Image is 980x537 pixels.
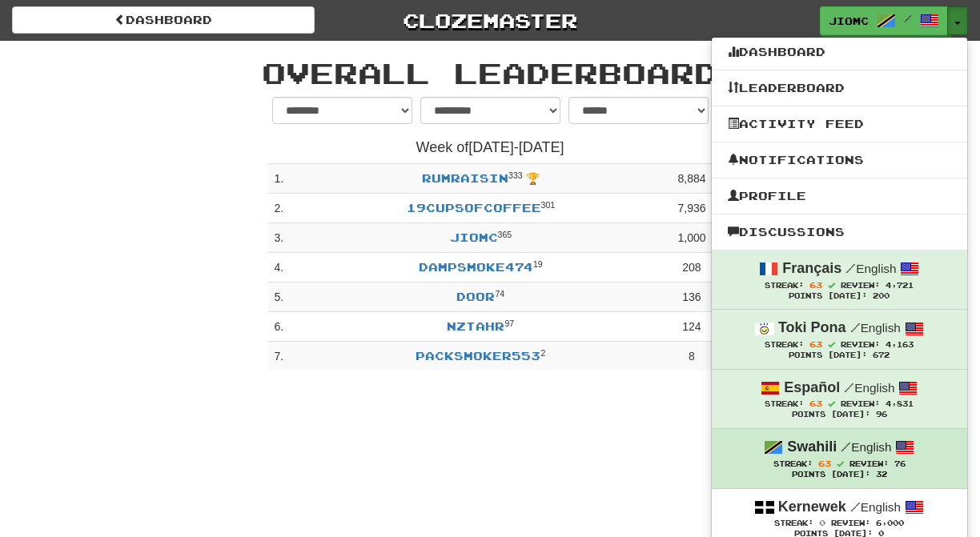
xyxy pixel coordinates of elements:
a: Clozemaster [339,6,641,34]
span: 63 [818,459,831,468]
span: 6,000 [876,519,904,527]
h1: Overall Leaderboard [34,57,946,89]
td: 7 . [268,342,291,371]
strong: Español [784,379,840,395]
td: 2 . [268,194,291,223]
span: 4,721 [886,281,914,290]
small: English [845,262,896,275]
a: packsmoker553 [416,349,540,363]
a: Profile [712,186,967,206]
a: Toki Pona /English Streak: 63 Review: 4,163 Points [DATE]: 672 [712,310,967,368]
sup: Level 301 [541,200,556,210]
div: Points [DATE]: 672 [728,351,951,361]
strong: Toki Pona [778,319,846,335]
a: Discussions [712,222,967,242]
small: English [844,381,894,395]
a: Door [456,290,495,303]
td: 1 . [268,164,291,194]
span: 🏆 [526,172,540,185]
td: 4 . [268,253,291,283]
span: Streak includes today. [828,400,835,407]
span: 63 [809,339,822,349]
a: NZTahr [447,319,504,333]
span: Streak includes today. [837,460,844,467]
a: Leaderboard [712,78,967,98]
span: Streak: [765,281,804,290]
a: JioMc [450,230,498,244]
span: 4,163 [886,340,914,349]
span: 76 [894,459,906,468]
a: Activity Feed [712,114,967,134]
a: Notifications [712,150,967,170]
td: 8 [671,342,712,371]
td: 136 [671,283,712,312]
span: Review: [831,519,870,527]
span: Streak: [765,340,804,349]
a: JioMc / [820,6,948,35]
a: Français /English Streak: 63 Review: 4,721 Points [DATE]: 200 [712,250,967,309]
a: Español /English Streak: 63 Review: 4,831 Points [DATE]: 96 [712,370,967,428]
span: 0 [819,518,825,527]
span: 4,831 [886,399,914,408]
span: Review: [841,399,880,408]
small: English [850,500,901,514]
span: / [904,13,912,24]
div: Points [DATE]: 32 [728,470,951,480]
span: / [841,439,851,454]
div: Points [DATE]: 200 [728,291,951,302]
small: English [850,321,901,335]
strong: Français [782,260,841,276]
span: Review: [849,459,889,468]
td: 208 [671,253,712,283]
span: Streak: [765,399,804,408]
span: Streak includes today. [828,282,835,289]
strong: Kernewek [778,499,846,515]
a: Dashboard [712,42,967,62]
span: / [845,261,856,275]
span: 63 [809,280,822,290]
span: / [850,499,861,514]
a: dashboard [12,6,315,34]
a: rumraisin [422,171,508,185]
sup: Level 2 [540,348,545,358]
span: Review: [841,281,880,290]
span: 63 [809,399,822,408]
sup: Level 19 [533,259,543,269]
td: 1,000 [671,223,712,253]
td: 8,884 [671,164,712,194]
a: DampSmoke474 [419,260,533,274]
td: 5 . [268,283,291,312]
h4: Week of [DATE] - [DATE] [268,140,713,156]
sup: Level 333 [508,170,523,180]
span: Streak includes today. [828,341,835,348]
td: 6 . [268,312,291,342]
span: / [844,380,854,395]
small: English [841,440,891,454]
td: 124 [671,312,712,342]
span: Streak: [774,519,813,527]
sup: Level 97 [504,319,514,328]
span: JioMc [829,14,869,28]
span: / [850,320,861,335]
sup: Level 365 [498,230,512,239]
a: Swahili /English Streak: 63 Review: 76 Points [DATE]: 32 [712,429,967,487]
td: 3 . [268,223,291,253]
strong: Swahili [787,439,837,455]
div: Points [DATE]: 96 [728,410,951,420]
sup: Level 74 [495,289,504,299]
span: Review: [841,340,880,349]
td: 7,936 [671,194,712,223]
span: Streak: [773,459,813,468]
a: 19cupsofcoffee [407,201,541,214]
